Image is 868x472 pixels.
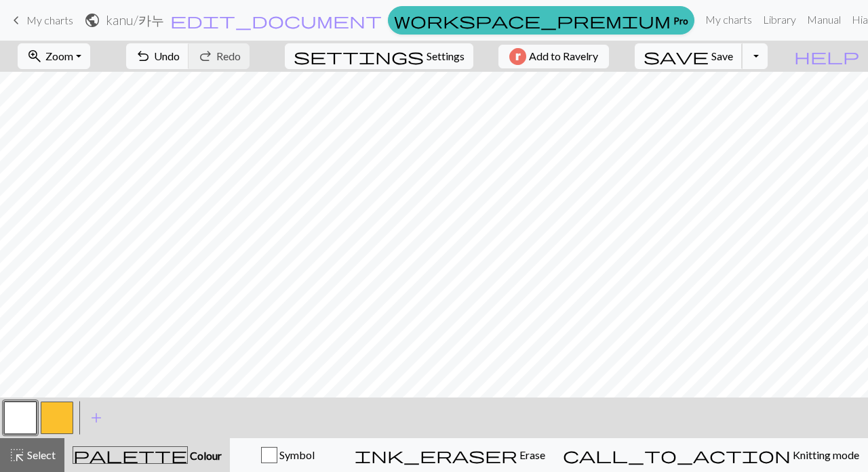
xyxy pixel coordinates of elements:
[554,438,868,472] button: Knitting mode
[188,449,222,462] span: Colour
[26,14,73,26] span: My charts
[346,438,554,472] button: Erase
[802,6,846,33] a: Manual
[509,48,526,65] img: Ravelry
[8,11,24,30] span: keyboard_arrow_left
[9,446,25,465] span: highlight_alt
[170,11,382,30] span: edit_document
[394,11,671,30] span: workspace_premium
[529,48,598,65] span: Add to Ravelry
[635,43,743,69] button: Save
[711,49,733,62] span: Save
[64,438,230,472] button: Colour
[427,48,465,64] span: Settings
[700,6,757,33] a: My charts
[230,438,346,472] button: Symbol
[355,446,517,465] span: ink_eraser
[106,12,164,28] h2: kanu / 카누
[26,47,43,66] span: zoom_in
[45,49,73,62] span: Zoom
[18,43,90,69] button: Zoom
[154,49,180,62] span: Undo
[791,448,859,461] span: Knitting mode
[294,48,424,64] i: Settings
[388,6,694,35] a: Pro
[294,47,424,66] span: settings
[563,446,791,465] span: call_to_action
[757,6,802,33] a: Library
[498,45,609,68] button: Add to Ravelry
[517,448,545,461] span: Erase
[25,448,56,461] span: Select
[126,43,189,69] button: Undo
[88,408,104,427] span: add
[794,47,859,66] span: help
[84,11,100,30] span: public
[644,47,709,66] span: save
[135,47,151,66] span: undo
[73,446,187,465] span: palette
[285,43,473,69] button: SettingsSettings
[277,448,315,461] span: Symbol
[8,9,73,32] a: My charts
